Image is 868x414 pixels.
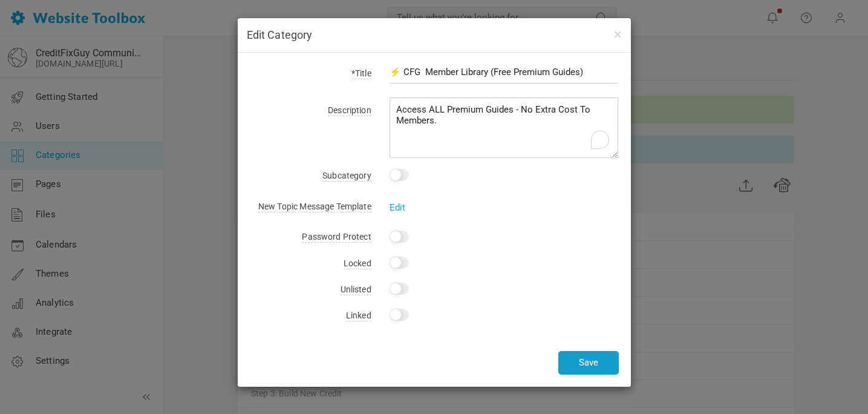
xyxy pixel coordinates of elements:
[344,258,371,269] span: Locked
[346,310,371,321] span: Linked
[328,105,371,116] span: Description
[341,284,371,295] span: Unlisted
[390,97,619,158] textarea: To enrich screen reader interactions, please activate Accessibility in Grammarly extension settings
[322,171,371,182] span: Subcategory
[247,27,622,43] h4: Edit Category
[258,202,371,212] span: New Topic Message Template
[302,232,371,243] span: Password Protect
[351,68,371,79] span: *Title
[390,202,406,213] a: Edit
[558,351,619,375] button: Save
